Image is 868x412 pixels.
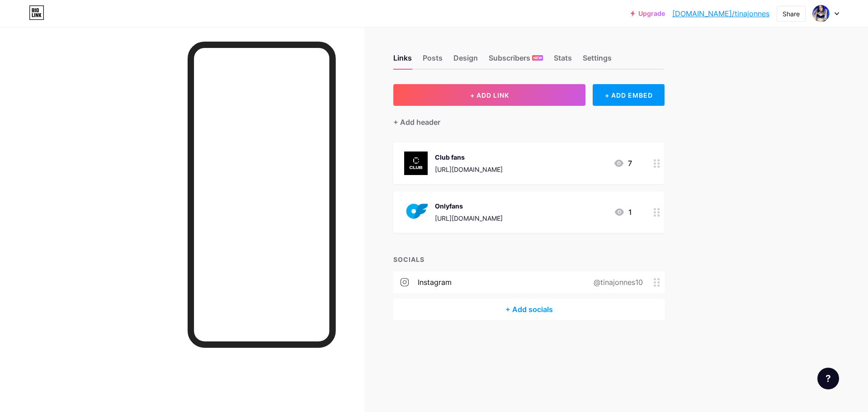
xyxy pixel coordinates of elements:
div: [URL][DOMAIN_NAME] [435,213,503,223]
div: Share [783,9,800,19]
div: 7 [613,158,632,169]
div: SOCIALS [393,255,665,264]
div: Posts [423,52,443,69]
div: instagram [418,277,452,288]
div: Subscribers [489,52,543,69]
a: Upgrade [631,10,665,17]
div: @tinajonnes10 [579,277,654,288]
div: [URL][DOMAIN_NAME] [435,165,503,174]
div: Design [453,52,478,69]
span: + ADD LINK [470,91,509,99]
div: + Add header [393,117,440,128]
a: [DOMAIN_NAME]/tinajonnes [672,8,769,19]
div: + Add socials [393,298,665,320]
div: + ADD EMBED [593,84,665,106]
img: Onlyfans [404,200,428,224]
div: Onlyfans [435,201,503,211]
div: 1 [614,207,632,218]
img: Club fans [404,152,428,175]
span: NEW [533,55,542,61]
div: Settings [583,52,612,69]
button: + ADD LINK [393,84,585,106]
img: Tina Jonnes [812,5,830,22]
div: Club fans [435,152,503,162]
div: Stats [554,52,572,69]
div: Links [393,52,412,69]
